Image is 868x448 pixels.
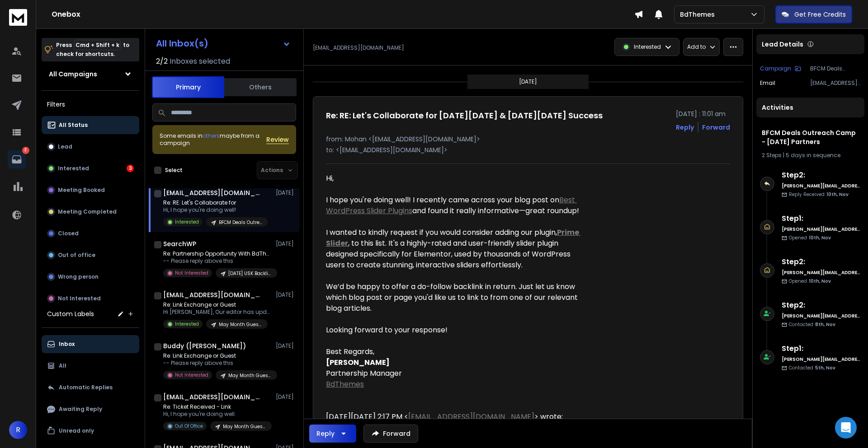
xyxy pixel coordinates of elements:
p: to: <[EMAIL_ADDRESS][DOMAIN_NAME]> [326,145,730,154]
h6: Step 2 : [782,300,861,311]
p: Press to check for shortcuts. [56,41,129,59]
a: BdThemes [326,379,364,389]
h6: [PERSON_NAME][EMAIL_ADDRESS][DOMAIN_NAME] [782,226,861,233]
span: Cmd + Shift + k [74,40,121,50]
p: Out Of Office [175,423,203,429]
h1: BFCM Deals Outreach Camp - [DATE] Partners [762,128,859,146]
p: Get Free Credits [794,10,846,19]
span: 8th, Nov [815,321,835,328]
p: [EMAIL_ADDRESS][DOMAIN_NAME] [810,79,861,87]
button: Wrong person [42,268,139,286]
p: May Month Guest post or Link Exchange Outreach Campaign [219,321,262,328]
p: Meeting Completed [58,208,117,215]
p: -- Please reply above this [163,359,272,367]
button: Meeting Booked [42,181,139,199]
span: 5 days in sequence [786,151,840,159]
button: Awaiting Reply [42,400,139,418]
div: Open Intercom Messenger [835,417,857,439]
p: May Month Guest post or Link Exchange Outreach Campaign [223,423,266,430]
button: Reply [676,123,694,132]
h6: Step 2 : [782,170,861,181]
a: [EMAIL_ADDRESS][DOMAIN_NAME] [408,411,534,422]
p: [DATE] : 11:01 am [676,109,730,118]
p: Hi, I hope you're doing well! [163,206,268,214]
label: Select [165,167,183,174]
div: We’d be happy to offer a do-follow backlink in return. Just let us know which blog post or page y... [326,281,590,314]
p: [EMAIL_ADDRESS][DOMAIN_NAME] [313,44,404,51]
h3: Filters [42,98,139,111]
span: 10th, Nov [809,278,831,285]
button: Campaign [760,65,801,72]
span: 5th, Nov [815,364,835,371]
button: All Inbox(s) [149,34,298,52]
p: 3 [22,147,29,154]
a: 3 [8,150,26,168]
p: -- Please reply above this [163,257,272,265]
p: Campaign [760,65,791,72]
strong: [PERSON_NAME] [326,357,390,368]
p: Hi [PERSON_NAME], Our editor has updated [163,308,272,316]
p: BFCM Deals Outreach Camp - [DATE] Partners [219,219,262,226]
h6: Step 1 : [782,213,861,224]
button: R [9,421,27,439]
button: Forward [363,425,418,443]
h1: Buddy ([PERSON_NAME]) [163,341,246,350]
p: BdThemes [680,10,718,19]
div: Activities [756,98,864,117]
button: All Campaigns [42,65,139,83]
p: Lead Details [762,40,803,49]
button: Interested3 [42,159,139,177]
h3: Inboxes selected [170,56,230,67]
p: Re: RE: Let's Collaborate for [163,199,268,206]
button: All Status [42,116,139,134]
button: Lead [42,138,139,156]
p: [DATE] [276,240,296,247]
h1: [EMAIL_ADDRESS][DOMAIN_NAME] [163,188,263,197]
button: Out of office [42,246,139,264]
p: All [59,362,66,369]
div: Some emails in maybe from a campaign [160,132,266,147]
p: Meeting Booked [58,187,105,194]
img: logo [9,9,27,26]
p: Lead [58,143,72,150]
button: Review [266,135,289,144]
h6: Step 1 : [782,343,861,354]
div: I wanted to kindly request if you would consider adding our plugin, , to this list. It's a highly... [326,227,590,271]
span: 2 / 2 [156,56,168,67]
div: 3 [127,165,134,172]
p: from: Mohan <[EMAIL_ADDRESS][DOMAIN_NAME]> [326,135,730,144]
p: Interested [58,165,89,172]
div: Forward [702,123,730,132]
button: Primary [152,76,224,98]
p: [DATE] [276,189,296,196]
h1: Onebox [52,9,634,20]
span: others [203,132,220,140]
button: Reply [309,425,356,443]
div: Looking forward to your response! [326,325,590,336]
p: All Status [59,121,88,129]
p: [DATE] [276,393,296,401]
p: Re: Link Exchange or Guest [163,301,272,308]
span: 10th, Nov [826,191,849,198]
p: Opened [789,234,831,241]
div: Hi, I hope you're doing well! I recently came across your blog post on and found it really inform... [326,173,590,216]
p: Not Interested [175,270,208,276]
p: BFCM Deals Outreach Camp - [DATE] Partners [810,65,861,72]
p: Interested [634,43,661,51]
h1: All Campaigns [49,70,97,79]
p: Contacted [789,364,835,371]
p: Closed [58,230,79,237]
button: Not Interested [42,289,139,308]
button: Unread only [42,422,139,440]
p: Add to [687,43,706,51]
button: Get Free Credits [775,5,852,23]
button: Meeting Completed [42,203,139,221]
p: Automatic Replies [59,384,113,391]
p: Re: Partnership Opportunity With BdThemes [163,250,272,257]
button: Closed [42,224,139,243]
div: [DATE][DATE] 2:17 PM < > wrote: [326,411,590,422]
a: Best WordPress Slider Plugins [326,195,577,216]
h6: [PERSON_NAME][EMAIL_ADDRESS][DOMAIN_NAME] [782,269,861,276]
